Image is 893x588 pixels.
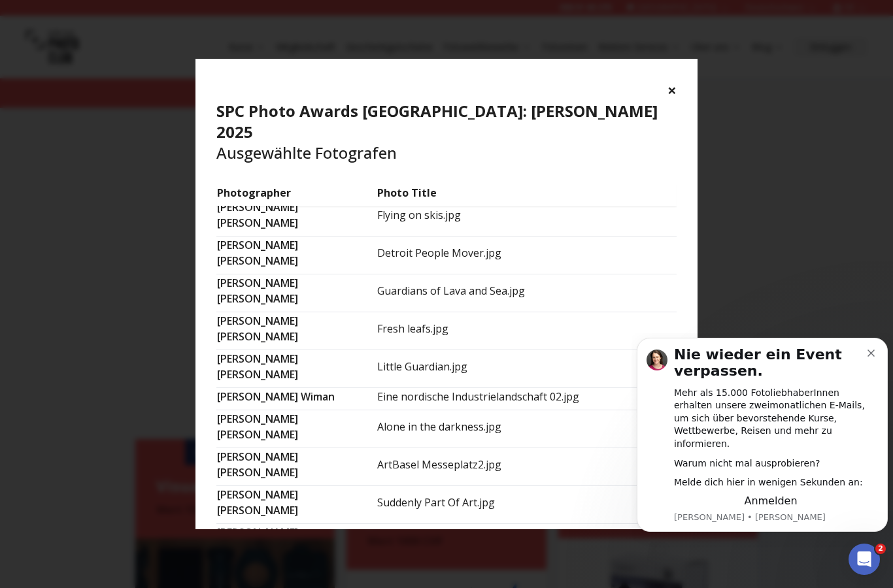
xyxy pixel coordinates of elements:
td: [PERSON_NAME] [PERSON_NAME] [216,448,377,486]
iframe: Intercom notifications Nachricht [632,333,893,553]
td: [PERSON_NAME] [PERSON_NAME] [216,199,377,237]
iframe: Intercom live chat [849,544,880,575]
td: [PERSON_NAME] Wiman [216,388,377,410]
td: Suddenly Part Of Art.jpg [377,486,677,524]
td: Little Guardian.jpg [377,350,677,388]
td: Detroit People Mover.jpg [377,237,677,274]
td: ArtBasel Messeplatz2.jpg [377,448,677,486]
b: SPC Photo Awards [GEOGRAPHIC_DATA]: [PERSON_NAME] 2025 [216,100,658,142]
td: [PERSON_NAME] [PERSON_NAME] [216,312,377,350]
td: [PERSON_NAME] [PERSON_NAME] [216,274,377,312]
td: Guardians of Lava and Sea.jpg [377,274,677,312]
span: 2 [875,544,886,554]
button: × [667,80,677,101]
td: Photographer [216,184,377,206]
td: [PERSON_NAME] [PERSON_NAME] [216,237,377,274]
td: Alone in the darkness.jpg [377,410,677,448]
td: Flying on skis.jpg [377,199,677,237]
h4: Ausgewählte Fotografen [216,101,677,163]
td: [PERSON_NAME] [PERSON_NAME] [216,486,377,524]
td: FEMME CUBIQUE.jpg [377,524,677,562]
td: Eine nordische Industrielandschaft 02.jpg [377,388,677,410]
td: Fresh leafs.jpg [377,312,677,350]
td: [PERSON_NAME] [PERSON_NAME] [216,524,377,562]
td: [PERSON_NAME] [PERSON_NAME] [216,410,377,448]
td: [PERSON_NAME] [PERSON_NAME] [216,350,377,388]
td: Photo Title [377,184,677,206]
